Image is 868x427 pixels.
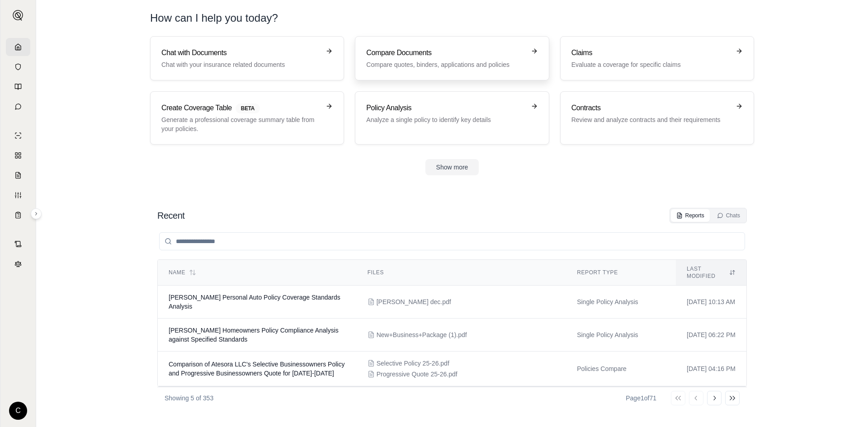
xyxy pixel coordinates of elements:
[169,294,340,310] span: Todd Grygo Personal Auto Policy Coverage Standards Analysis
[571,60,730,69] p: Evaluate a coverage for specific claims
[366,103,525,113] h3: Policy Analysis
[717,212,740,219] div: Chats
[676,286,746,319] td: [DATE] 10:13 AM
[687,265,736,280] div: Last modified
[366,115,525,124] p: Analyze a single policy to identify key details
[6,58,30,76] a: Documents Vault
[165,394,213,403] p: Showing 5 of 353
[169,269,346,276] div: Name
[626,394,656,403] div: Page 1 of 71
[355,36,549,80] a: Compare DocumentsCompare quotes, binders, applications and policies
[9,402,27,420] div: C
[566,319,676,352] td: Single Policy Analysis
[157,209,184,222] h2: Recent
[9,6,27,24] button: Expand sidebar
[566,352,676,386] td: Policies Compare
[6,186,30,204] a: Custom Report
[150,11,754,25] h1: How can I help you today?
[366,47,525,58] h3: Compare Documents
[377,359,449,368] span: Selective Policy 25-26.pdf
[366,60,525,69] p: Compare quotes, binders, applications and policies
[425,159,479,175] button: Show more
[13,10,24,21] img: Expand sidebar
[560,36,754,80] a: ClaimsEvaluate a coverage for specific claims
[671,209,710,222] button: Reports
[676,319,746,352] td: [DATE] 06:22 PM
[236,103,260,113] span: BETA
[161,103,320,113] h3: Create Coverage Table
[560,91,754,145] a: ContractsReview and analyze contracts and their requirements
[161,60,320,69] p: Chat with your insurance related documents
[676,386,746,419] td: [DATE] 11:48 AM
[355,91,549,145] a: Policy AnalysisAnalyze a single policy to identify key details
[676,352,746,386] td: [DATE] 04:16 PM
[377,297,451,306] span: todd pr dec.pdf
[161,115,320,133] p: Generate a professional coverage summary table from your policies.
[31,208,42,219] button: Expand sidebar
[566,260,676,286] th: Report Type
[6,255,30,273] a: Legal Search Engine
[6,166,30,184] a: Claim Coverage
[150,36,344,80] a: Chat with DocumentsChat with your insurance related documents
[566,286,676,319] td: Single Policy Analysis
[571,115,730,124] p: Review and analyze contracts and their requirements
[357,260,566,286] th: Files
[571,47,730,58] h3: Claims
[6,98,30,116] a: Chat
[169,361,344,377] span: Comparison of Atesora LLC's Selective Businessowners Policy and Progressive Businessowners Quote ...
[566,386,676,419] td: Single Policy Analysis
[6,235,30,253] a: Contract Analysis
[6,38,30,56] a: Home
[377,330,467,339] span: New+Business+Package (1).pdf
[169,327,339,343] span: Theodore Rigas Homeowners Policy Compliance Analysis against Specified Standards
[161,47,320,58] h3: Chat with Documents
[571,103,730,113] h3: Contracts
[6,206,30,224] a: Coverage Table
[6,127,30,145] a: Single Policy
[150,91,344,145] a: Create Coverage TableBETAGenerate a professional coverage summary table from your policies.
[6,78,30,96] a: Prompt Library
[676,212,704,219] div: Reports
[6,146,30,164] a: Policy Comparisons
[712,209,745,222] button: Chats
[377,370,458,379] span: Progressive Quote 25-26.pdf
